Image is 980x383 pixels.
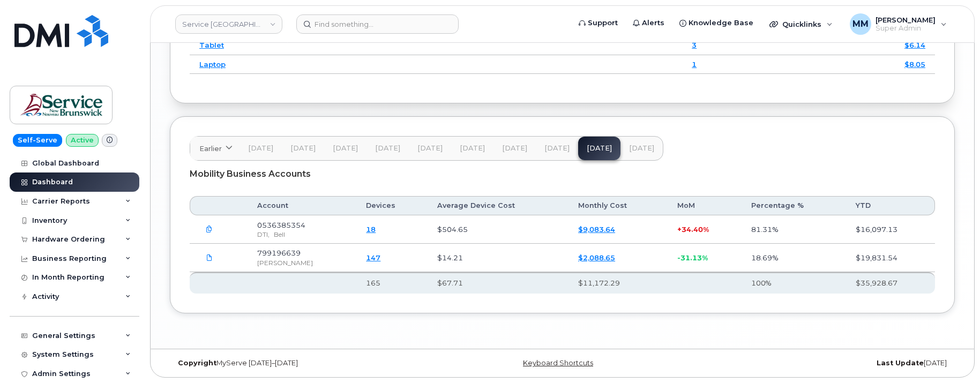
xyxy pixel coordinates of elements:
a: Knowledge Base [672,12,761,34]
th: Percentage % [742,196,846,215]
span: 799196639 [257,249,301,257]
th: $35,928.67 [846,272,935,294]
a: Tablet [199,41,224,49]
span: 0536385354 [257,221,305,229]
a: Alerts [625,12,672,34]
a: Service New Brunswick (SNB) [175,14,282,34]
th: MoM [668,196,742,215]
span: [DATE] [460,144,485,153]
span: [DATE] [629,144,654,153]
span: [PERSON_NAME] [876,16,936,24]
a: 3 [692,41,697,49]
th: 100% [742,272,846,294]
td: 18.69% [742,244,846,272]
th: $67.71 [428,272,568,294]
a: $6.14 [904,41,925,49]
span: 34.40% [682,225,709,234]
th: Account [248,196,357,215]
span: [DATE] [248,144,273,153]
th: $11,172.29 [568,272,668,294]
a: $9,083.64 [578,225,615,234]
span: Knowledge Base [689,18,753,28]
div: Mobility Business Accounts [190,161,935,187]
div: Michael Merced [842,13,954,35]
span: [PERSON_NAME] [257,259,313,267]
td: $504.65 [428,215,568,244]
span: Earlier [199,144,222,154]
a: 18 [366,225,376,234]
td: 81.31% [742,215,846,244]
input: Find something... [296,14,459,34]
a: Keyboard Shortcuts [523,359,593,367]
span: -31.13% [677,253,708,262]
strong: Last Update [877,359,924,367]
a: $8.05 [904,60,925,69]
span: Alerts [642,18,664,28]
div: Quicklinks [762,13,840,35]
span: [DATE] [290,144,316,153]
a: Earlier [190,137,240,160]
th: 165 [356,272,427,294]
span: MM [852,18,869,31]
span: [DATE] [375,144,400,153]
div: [DATE] [693,359,955,367]
td: $16,097.13 [846,215,935,244]
a: 147 [366,253,380,262]
td: $19,831.54 [846,244,935,272]
th: YTD [846,196,935,215]
span: DTI, [257,230,270,238]
span: [DATE] [544,144,570,153]
span: [DATE] [502,144,527,153]
span: Bell [274,230,285,238]
span: + [677,225,682,234]
a: $2,088.65 [578,253,615,262]
th: Devices [356,196,427,215]
th: Monthly Cost [568,196,668,215]
span: Quicklinks [782,20,821,28]
span: Support [588,18,618,28]
a: Support [571,12,625,34]
span: [DATE] [333,144,358,153]
strong: Copyright [178,359,216,367]
td: $14.21 [428,244,568,272]
div: MyServe [DATE]–[DATE] [170,359,431,367]
span: Super Admin [876,24,936,33]
th: Average Device Cost [428,196,568,215]
a: SNB.Rogers-Jul18_2025-3023427074.pdf [199,249,220,267]
a: 1 [692,60,697,69]
a: Laptop [199,60,226,69]
span: [DATE] [417,144,443,153]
